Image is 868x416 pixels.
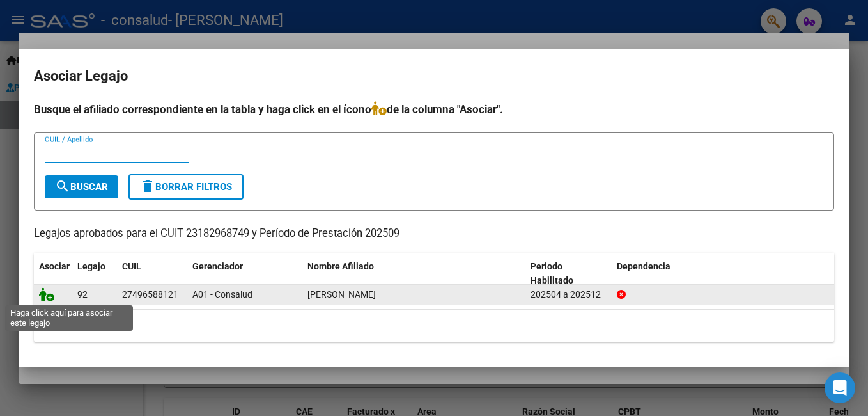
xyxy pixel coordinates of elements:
[77,261,105,271] span: Legajo
[531,287,607,302] div: 202504 a 202512
[55,179,70,194] mat-icon: search
[117,253,187,295] datatable-header-cell: CUIL
[34,253,72,295] datatable-header-cell: Asociar
[55,181,108,193] span: Buscar
[72,253,117,295] datatable-header-cell: Legajo
[128,174,244,200] button: Borrar Filtros
[140,179,155,194] mat-icon: delete
[307,289,376,300] span: DUARTE VALENTINA ITATI
[302,253,525,295] datatable-header-cell: Nombre Afiliado
[34,310,834,342] div: 1 registros
[140,181,232,193] span: Borrar Filtros
[187,253,302,295] datatable-header-cell: Gerenciador
[34,64,834,88] h2: Asociar Legajo
[192,261,243,271] span: Gerenciador
[531,261,573,286] span: Periodo Habilitado
[612,253,835,295] datatable-header-cell: Dependencia
[825,372,855,403] div: Open Intercom Messenger
[39,261,70,271] span: Asociar
[525,253,612,295] datatable-header-cell: Periodo Habilitado
[122,261,141,271] span: CUIL
[122,287,178,302] div: 27496588121
[617,261,670,271] span: Dependencia
[77,289,88,300] span: 92
[192,289,252,300] span: A01 - Consalud
[307,261,374,271] span: Nombre Afiliado
[34,101,834,118] h4: Busque el afiliado correspondiente en la tabla y haga click en el ícono de la columna "Asociar".
[45,175,118,198] button: Buscar
[34,226,834,242] p: Legajos aprobados para el CUIT 23182968749 y Período de Prestación 202509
